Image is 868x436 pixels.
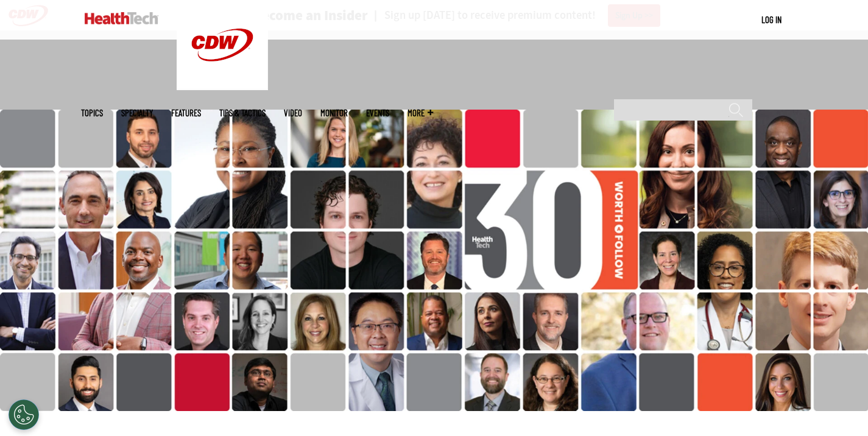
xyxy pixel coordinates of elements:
div: User menu [761,13,782,26]
a: Features [171,108,201,118]
div: Cookies Settings [9,399,39,430]
img: Home [85,12,158,24]
span: Specialty [121,108,153,118]
a: Tips & Tactics [219,108,266,118]
a: Video [284,108,302,118]
a: CDW [177,80,268,93]
a: Log in [761,14,782,25]
a: MonITor [320,108,348,118]
a: Events [366,108,389,118]
button: Open Preferences [9,399,39,430]
span: More [408,108,433,118]
span: Topics [81,108,103,118]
